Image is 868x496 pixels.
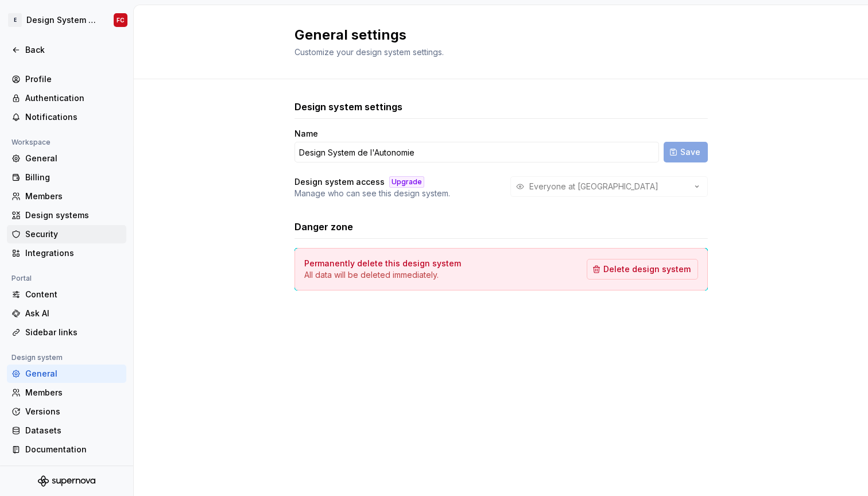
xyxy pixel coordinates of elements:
[7,149,126,168] a: General
[294,220,353,234] h3: Danger zone
[117,15,125,25] div: FC
[8,13,22,27] div: E
[25,210,122,221] div: Design systems
[25,425,122,436] div: Datasets
[25,228,122,240] div: Security
[25,406,122,417] div: Versions
[25,289,122,300] div: Content
[25,387,122,398] div: Members
[7,135,55,149] div: Workspace
[7,89,126,107] a: Authentication
[294,47,444,57] span: Customize your design system settings.
[26,14,100,26] div: Design System de l'Autonomie
[389,176,424,188] div: Upgrade
[7,272,36,285] div: Portal
[25,153,122,164] div: General
[25,308,122,319] div: Ask AI
[7,244,126,262] a: Integrations
[294,26,694,44] h2: General settings
[7,70,126,88] a: Profile
[7,187,126,206] a: Members
[7,168,126,187] a: Billing
[7,365,126,383] a: General
[7,402,126,421] a: Versions
[7,206,126,224] a: Design systems
[7,225,126,243] a: Security
[38,475,95,487] svg: Supernova Logo
[7,41,126,59] a: Back
[603,263,691,275] span: Delete design system
[7,285,126,304] a: Content
[25,368,122,379] div: General
[7,351,67,365] div: Design system
[304,269,461,281] p: All data will be deleted immediately.
[25,172,122,183] div: Billing
[7,108,126,126] a: Notifications
[25,444,122,455] div: Documentation
[294,176,385,188] h4: Design system access
[25,92,122,104] div: Authentication
[25,111,122,123] div: Notifications
[7,421,126,440] a: Datasets
[587,259,698,280] button: Delete design system
[294,100,402,114] h3: Design system settings
[25,247,122,259] div: Integrations
[7,440,126,459] a: Documentation
[294,188,450,199] p: Manage who can see this design system.
[25,191,122,202] div: Members
[7,383,126,402] a: Members
[304,258,461,269] h4: Permanently delete this design system
[294,128,318,139] label: Name
[25,44,122,56] div: Back
[2,7,131,33] button: EDesign System de l'AutonomieFC
[7,304,126,323] a: Ask AI
[7,323,126,342] a: Sidebar links
[25,73,122,85] div: Profile
[25,327,122,338] div: Sidebar links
